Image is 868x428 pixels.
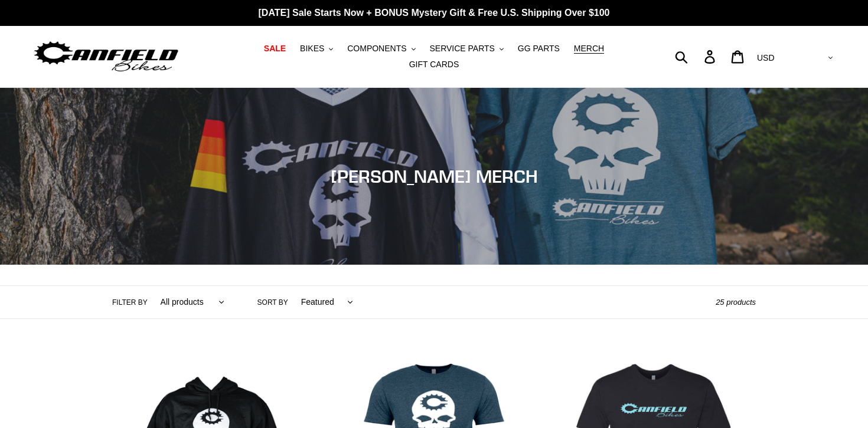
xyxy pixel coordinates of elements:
[300,44,324,54] span: BIKES
[32,38,180,75] img: Canfield Bikes
[331,166,538,187] span: [PERSON_NAME] MERCH
[423,41,509,57] button: SERVICE PARTS
[257,297,288,308] label: Sort by
[341,41,421,57] button: COMPONENTS
[716,298,756,307] span: 25 products
[429,44,494,54] span: SERVICE PARTS
[403,57,465,73] a: GIFT CARDS
[264,44,286,54] span: SALE
[574,44,604,54] span: MERCH
[258,41,292,57] a: SALE
[294,41,339,57] button: BIKES
[409,60,459,70] span: GIFT CARDS
[347,44,406,54] span: COMPONENTS
[568,41,610,57] a: MERCH
[512,41,566,57] a: GG PARTS
[681,44,712,70] input: Search
[518,44,560,54] span: GG PARTS
[112,297,148,308] label: Filter by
